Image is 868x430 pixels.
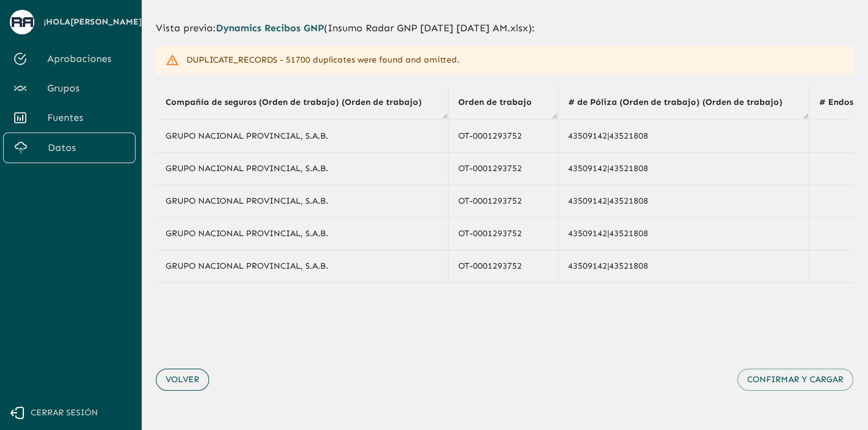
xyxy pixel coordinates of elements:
[166,228,438,240] div: GRUPO NACIONAL PROVINCIAL, S.A.B.
[3,44,136,74] a: Aprobaciones
[458,195,548,207] div: OT-0001293752
[31,405,98,421] span: Cerrar sesión
[568,228,799,240] div: 43509142|43521808
[458,260,548,272] div: OT-0001293752
[156,21,853,36] p: Vista previa : ( Insumo Radar GNP [DATE] [DATE] AM.xlsx ):
[186,49,459,71] div: DUPLICATE_RECORDS - 51700 duplicates were found and omitted.
[47,81,126,96] span: Grupos
[3,132,136,163] a: Datos
[48,140,125,155] span: Datos
[568,163,799,175] div: 43509142|43521808
[44,15,145,30] span: ¡Hola [PERSON_NAME] !
[47,52,126,66] span: Aprobaciones
[568,195,799,207] div: 43509142|43521808
[166,260,438,272] div: GRUPO NACIONAL PROVINCIAL, S.A.B.
[166,130,438,142] div: GRUPO NACIONAL PROVINCIAL, S.A.B.
[737,369,853,391] button: Confirmar y cargar
[3,74,136,103] a: Grupos
[47,110,126,125] span: Fuentes
[458,163,548,175] div: OT-0001293752
[3,103,136,132] a: Fuentes
[166,163,438,175] div: GRUPO NACIONAL PROVINCIAL, S.A.B.
[568,130,799,142] div: 43509142|43521808
[156,369,209,391] button: Volver
[458,130,548,142] div: OT-0001293752
[166,195,438,207] div: GRUPO NACIONAL PROVINCIAL, S.A.B.
[12,17,33,26] img: avatar
[216,22,324,34] strong: Dynamics Recibos GNP
[568,260,799,272] div: 43509142|43521808
[458,228,548,240] div: OT-0001293752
